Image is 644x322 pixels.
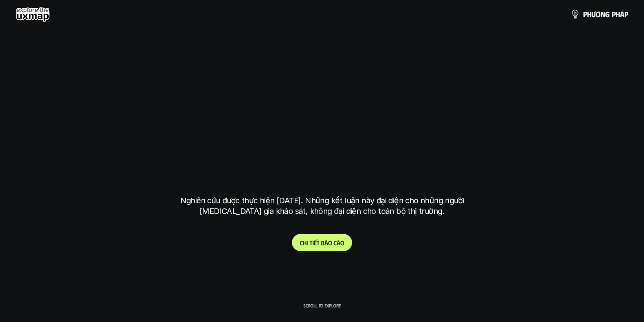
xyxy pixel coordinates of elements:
[340,239,344,247] span: o
[292,234,352,251] a: Chitiếtbáocáo
[624,10,628,18] span: p
[612,10,616,18] span: p
[328,239,332,247] span: o
[605,10,610,18] span: g
[571,6,628,22] a: phươngpháp
[179,83,466,116] h1: phạm vi công việc của
[325,239,328,247] span: á
[175,195,470,217] p: Nghiên cứu được thực hiện [DATE]. Những kết luận này đại diện cho những người [MEDICAL_DATA] gia ...
[591,10,596,18] span: ư
[310,239,312,247] span: t
[314,239,317,247] span: ế
[601,10,605,18] span: n
[295,64,355,73] h6: Kết quả nghiên cứu
[182,145,462,178] h1: tại [GEOGRAPHIC_DATA]
[587,10,591,18] span: h
[317,239,319,247] span: t
[334,239,337,247] span: c
[321,239,325,247] span: b
[337,239,340,247] span: á
[583,10,587,18] span: p
[300,239,303,247] span: C
[620,10,624,18] span: á
[303,303,341,308] p: Scroll to explore
[616,10,620,18] span: h
[306,239,308,247] span: i
[312,239,314,247] span: i
[596,10,601,18] span: ơ
[303,239,306,247] span: h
